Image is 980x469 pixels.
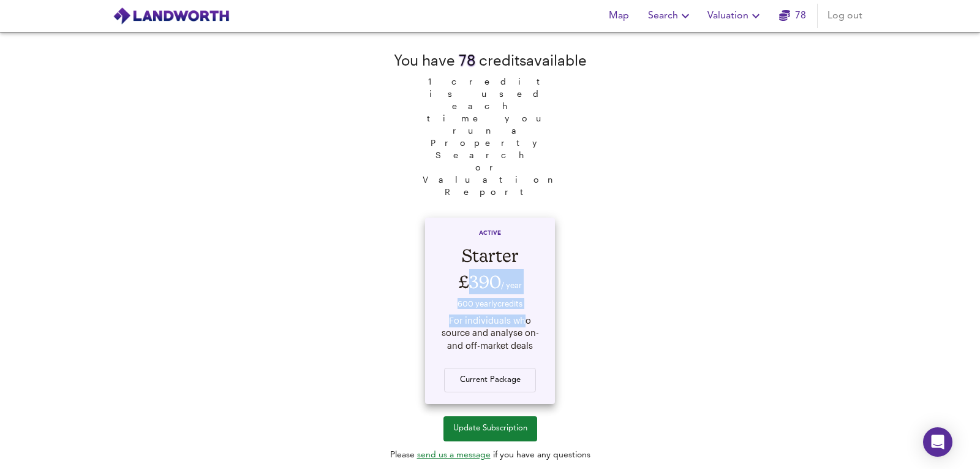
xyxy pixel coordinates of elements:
[437,243,543,268] div: Starter
[501,280,522,289] span: / year
[604,7,633,25] span: Map
[779,7,806,25] a: 78
[599,4,638,28] button: Map
[443,416,537,441] button: Update Subscription
[437,296,543,314] div: 600 yearly credit s
[823,4,867,28] button: Log out
[707,7,763,25] span: Valuation
[437,315,543,353] div: For individuals who source and analyse on- and off-market deals
[648,7,693,25] span: Search
[453,422,527,436] span: Update Subscription
[417,451,491,459] a: send us a message
[703,4,768,28] button: Valuation
[390,449,590,461] div: Please if you have any questions
[394,50,587,71] div: You have credit s available
[437,268,543,296] div: £390
[459,51,475,69] span: 78
[113,7,230,25] img: logo
[643,4,698,28] button: Search
[923,427,952,457] div: Open Intercom Messenger
[773,4,812,28] button: 78
[827,7,862,25] span: Log out
[437,229,543,243] div: ACTIVE
[417,71,563,198] span: 1 credit is used each time you run a Property Search or Valuation Report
